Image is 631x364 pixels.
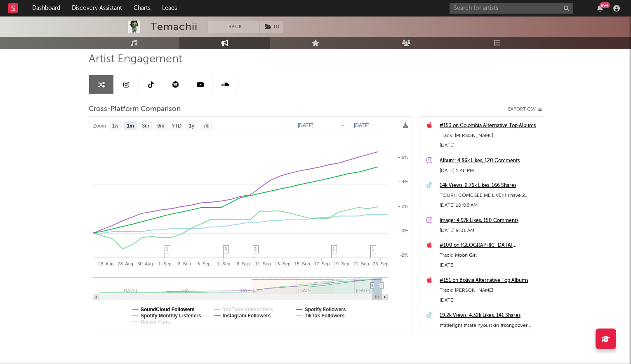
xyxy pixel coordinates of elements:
span: 3 [224,246,227,251]
div: [DATE] 1:46 PM [440,166,538,176]
text: Deezer Fans [141,319,170,325]
div: #titlefight #safeinyourskin #songcover #dreampop #shoegaze [440,321,538,331]
span: ( 1 ) [259,21,284,33]
span: 1 [372,246,374,251]
span: Cross-Platform Comparison [89,104,181,114]
span: 2 [254,246,257,251]
text: 11. Sep [255,261,271,266]
text: Spotify Monthly Listeners [141,313,201,319]
text: 7. Sep [217,261,230,266]
text: 1y [189,123,194,129]
input: Search for artists [450,3,573,14]
text: SoundCloud Followers [141,307,195,312]
div: [DATE] [440,141,538,151]
text: 6m [158,123,165,129]
text: 17. Sep [314,261,330,266]
a: #151 on Bolivia Alternative Top Albums [440,276,538,286]
div: Track: [PERSON_NAME] [440,131,538,141]
span: Artist Engagement [89,54,182,64]
text: + 6% [398,155,409,160]
a: Album: 4.86k Likes, 120 Comments [440,156,538,166]
span: 1 [332,246,335,251]
text: Spotify Followers [305,307,346,312]
button: 99+ [597,5,603,12]
text: 21. Sep [353,261,369,266]
div: Track: [PERSON_NAME] [440,286,538,295]
text: 15. Sep [294,261,310,266]
text: 9. Sep [237,261,250,266]
div: [DATE] 9:03 AM [440,331,538,340]
div: TOUR!! COME SEE ME LIVE!!! I have 2 headline shows and the rest I will be opening for wisp!! Hope... [440,191,538,201]
text: [DATE] [354,123,370,128]
text: + 4% [398,179,409,184]
div: 99 + [600,2,610,8]
text: YTD [172,123,181,129]
text: 26. Aug [98,261,113,266]
a: #100 on [GEOGRAPHIC_DATA] Alternative Top 200 [440,241,538,251]
text: [DATE] [298,123,313,128]
text: -2% [400,253,408,258]
text: Instagram Followers [223,313,271,319]
text: All [204,123,209,129]
a: 19.2k Views, 4.32k Likes, 141 Shares [440,311,538,321]
span: 1 [166,246,168,251]
text: + 2% [398,204,409,209]
button: (1) [260,21,283,33]
text: → [340,123,345,128]
text: 5. Sep [198,261,211,266]
div: [DATE] [440,295,538,305]
text: 1m [127,123,134,129]
text: 1. Sep [158,261,172,266]
text: 23. Sep [373,261,388,266]
div: [DATE] 9:01 AM [440,226,538,236]
div: [DATE] 10:06 AM [440,201,538,210]
text: 28. Aug [118,261,133,266]
text: 30. Aug [137,261,153,266]
text: YouTube Subscribers [223,307,273,312]
text: Zoom [93,123,106,129]
text: 3m [142,123,149,129]
text: TikTok Followers [305,313,345,319]
div: Temachii [151,21,198,33]
div: Track: Moon Girl [440,251,538,260]
text: 13. Sep [275,261,290,266]
text: 0% [402,228,408,233]
a: 14k Views, 2.76k Likes, 166 Shares [440,181,538,191]
a: Image: 4.97k Likes, 150 Comments [440,216,538,226]
a: #153 on Colombia Alternative Top Albums [440,121,538,131]
text: 3. Sep [178,261,191,266]
text: 19. Sep [334,261,349,266]
div: [DATE] [440,260,538,270]
button: Track [208,21,259,33]
text: 1w [112,123,119,129]
button: Export CSV [508,107,542,112]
